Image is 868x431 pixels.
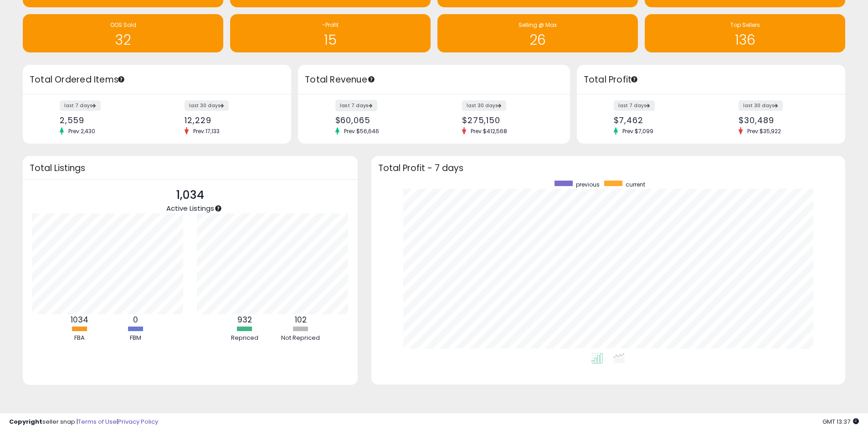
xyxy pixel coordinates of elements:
[133,314,138,325] b: 0
[52,334,107,343] div: FBA
[739,100,783,111] label: last 30 days
[335,100,377,111] label: last 7 days
[23,14,223,52] a: OOS Sold 32
[630,75,638,83] div: Tooltip anchor
[60,115,150,125] div: 2,559
[614,115,704,125] div: $7,462
[730,21,760,29] span: Top Sellers
[743,127,786,135] span: Prev: $35,922
[618,127,658,135] span: Prev: $7,099
[462,115,554,125] div: $275,150
[335,115,427,125] div: $60,065
[584,73,838,86] h3: Total Profit
[60,100,101,111] label: last 7 days
[110,21,136,29] span: OOS Sold
[739,115,829,125] div: $30,489
[442,32,633,47] h1: 26
[235,32,426,47] h1: 15
[118,417,158,426] a: Privacy Policy
[367,75,375,83] div: Tooltip anchor
[30,73,284,86] h3: Total Ordered Items
[322,21,339,29] span: -Profit
[108,334,163,343] div: FBM
[217,334,272,343] div: Repriced
[27,32,219,47] h1: 32
[166,203,214,213] span: Active Listings
[166,187,214,204] p: 1,034
[78,417,117,426] a: Terms of Use
[295,314,307,325] b: 102
[305,73,563,86] h3: Total Revenue
[576,181,600,188] span: previous
[822,417,859,426] span: 2025-10-8 13:37 GMT
[626,181,645,188] span: current
[237,314,252,325] b: 932
[64,127,100,135] span: Prev: 2,430
[117,75,125,83] div: Tooltip anchor
[230,14,431,52] a: -Profit 15
[273,334,328,343] div: Not Repriced
[9,417,42,426] strong: Copyright
[462,100,506,111] label: last 30 days
[466,127,512,135] span: Prev: $412,568
[185,115,275,125] div: 12,229
[614,100,655,111] label: last 7 days
[437,14,638,52] a: Selling @ Max 26
[185,100,229,111] label: last 30 days
[71,314,88,325] b: 1034
[214,204,222,213] div: Tooltip anchor
[649,32,841,47] h1: 136
[378,165,838,171] h3: Total Profit - 7 days
[339,127,384,135] span: Prev: $56,646
[519,21,557,29] span: Selling @ Max
[645,14,845,52] a: Top Sellers 136
[30,165,351,171] h3: Total Listings
[9,418,158,426] div: seller snap | |
[189,127,224,135] span: Prev: 17,133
